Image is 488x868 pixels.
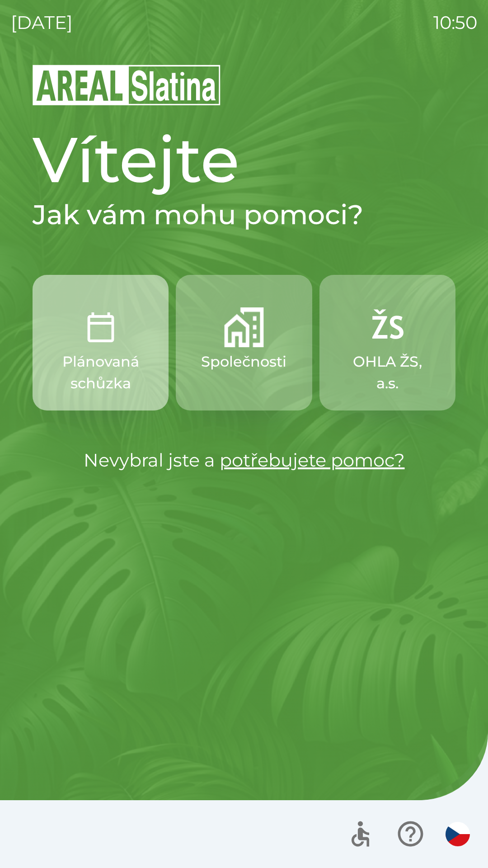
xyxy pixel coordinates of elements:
p: 10:50 [433,9,477,36]
a: potřebujete pomoc? [220,449,405,471]
img: 9f72f9f4-8902-46ff-b4e6-bc4241ee3c12.png [367,307,407,347]
p: Společnosti [201,351,286,373]
button: OHLA ŽS, a.s. [319,275,455,410]
p: Nevybral jste a [33,447,455,474]
img: Logo [33,63,455,107]
img: 0ea463ad-1074-4378-bee6-aa7a2f5b9440.png [81,307,121,347]
button: Plánovaná schůzka [33,275,169,410]
p: OHLA ŽS, a.s. [341,351,434,394]
img: cs flag [446,822,470,846]
p: [DATE] [11,9,73,36]
h1: Vítejte [33,121,455,198]
p: Plánovaná schůzka [54,351,147,394]
h2: Jak vám mohu pomoci? [33,198,455,231]
button: Společnosti [176,275,312,410]
img: 58b4041c-2a13-40f9-aad2-b58ace873f8c.png [224,307,264,347]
